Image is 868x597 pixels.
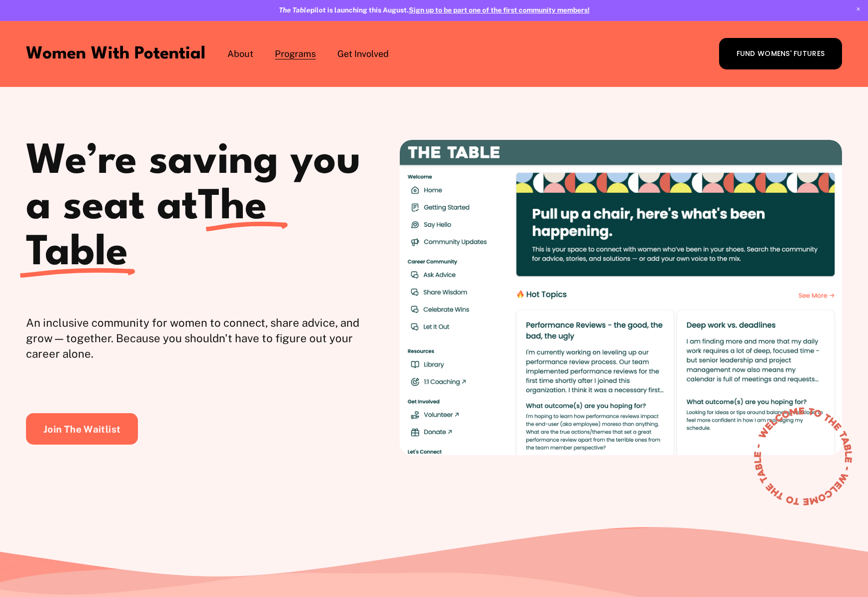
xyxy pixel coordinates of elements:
[227,47,253,60] span: About
[227,46,253,61] a: folder dropdown
[26,315,366,362] p: An inclusive community for women to connect, share advice, and grow — together. Because you shoul...
[409,6,590,14] a: Sign up to be part one of the first community members!
[275,46,316,61] a: folder dropdown
[279,6,310,14] em: The Table
[26,413,138,445] a: Join The Waitlist
[275,47,316,60] span: Programs
[337,46,389,61] a: folder dropdown
[337,47,389,60] span: Get Involved
[719,38,842,69] a: FUND WOMENS' FUTURES
[26,140,366,277] h1: We’re saving you a seat at
[26,45,205,62] a: Women With Potential
[279,6,409,14] strong: pilot is launching this August.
